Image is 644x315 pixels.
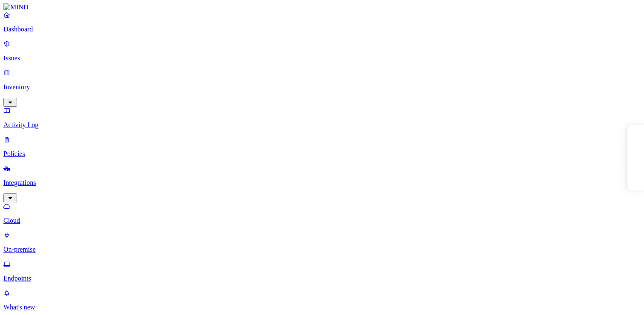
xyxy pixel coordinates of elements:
p: Cloud [3,217,641,224]
p: Issues [3,54,641,62]
a: Cloud [3,202,641,224]
p: Endpoints [3,275,641,282]
p: On-premise [3,246,641,253]
p: Inventory [3,83,641,91]
a: Activity Log [3,107,641,129]
a: Inventory [3,69,641,105]
img: MIND [3,3,29,11]
a: Endpoints [3,260,641,282]
a: On-premise [3,231,641,253]
a: Issues [3,40,641,62]
p: Activity Log [3,121,641,129]
a: What's new [3,289,641,311]
a: Policies [3,136,641,158]
p: Dashboard [3,26,641,33]
a: Integrations [3,165,641,201]
p: Policies [3,150,641,158]
a: MIND [3,3,641,11]
p: What's new [3,304,641,311]
a: Dashboard [3,11,641,33]
p: Integrations [3,179,641,187]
